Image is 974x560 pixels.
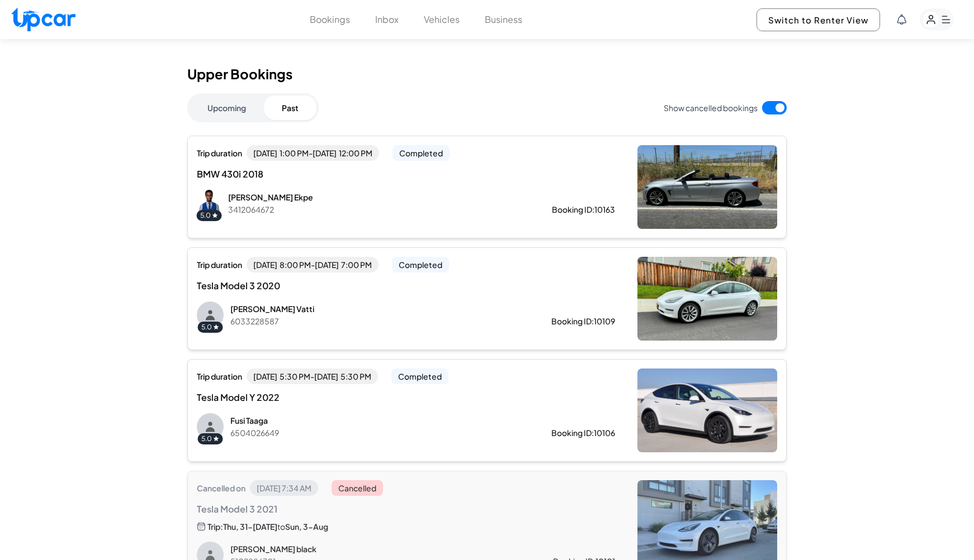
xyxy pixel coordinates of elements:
[551,315,615,327] div: Booking ID: 10109
[637,145,777,229] img: BMW 430i 2018
[250,480,318,496] span: [DATE] 7:34 AM
[375,13,399,26] button: Inbox
[230,303,516,314] p: [PERSON_NAME] Vatti
[332,480,383,496] span: Cancelled
[264,95,316,120] button: Past
[197,482,245,494] span: Cancelled on
[230,427,516,438] p: 6504026649
[247,257,379,272] span: [DATE] 8:00 PM - [DATE] 7:00 PM
[201,434,212,443] span: 5.0
[552,204,615,215] div: Booking ID: 10163
[187,66,787,82] h1: Upper Bookings
[228,204,516,215] p: 3412064672
[197,147,242,159] span: Trip duration
[485,13,522,26] button: Business
[197,167,427,181] span: BMW 430i 2018
[197,502,427,516] span: Tesla Model 3 2021
[197,371,242,382] span: Trip duration
[230,543,517,554] p: [PERSON_NAME] black
[247,145,379,161] span: [DATE] 1:00 PM - [DATE] 12:00 PM
[551,427,615,438] div: Booking ID: 10106
[392,257,449,272] span: Completed
[310,13,350,26] button: Bookings
[230,315,516,327] p: 6033228587
[393,145,450,161] span: Completed
[391,368,448,384] span: Completed
[228,192,516,203] p: [PERSON_NAME] Ekpe
[637,257,777,341] img: Tesla Model 3 2020
[201,323,212,332] span: 5.0
[223,521,277,532] span: Thu, 31-[DATE]
[207,521,223,532] span: Trip:
[247,368,378,384] span: [DATE] 5:30 PM - [DATE] 5:30 PM
[11,7,75,31] img: Upcar Logo
[277,521,285,532] span: to
[197,190,221,217] img: Samuel Ekpe
[756,8,880,31] button: Switch to Renter View
[424,13,460,26] button: Vehicles
[285,521,328,532] span: Sun, 3-Aug
[197,391,427,404] span: Tesla Model Y 2022
[190,95,264,120] button: Upcoming
[197,279,427,293] span: Tesla Model 3 2020
[230,415,516,426] p: Fusi Taaga
[197,259,242,270] span: Trip duration
[664,102,758,113] span: Show cancelled bookings
[637,368,777,452] img: Tesla Model Y 2022
[200,211,211,220] span: 5.0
